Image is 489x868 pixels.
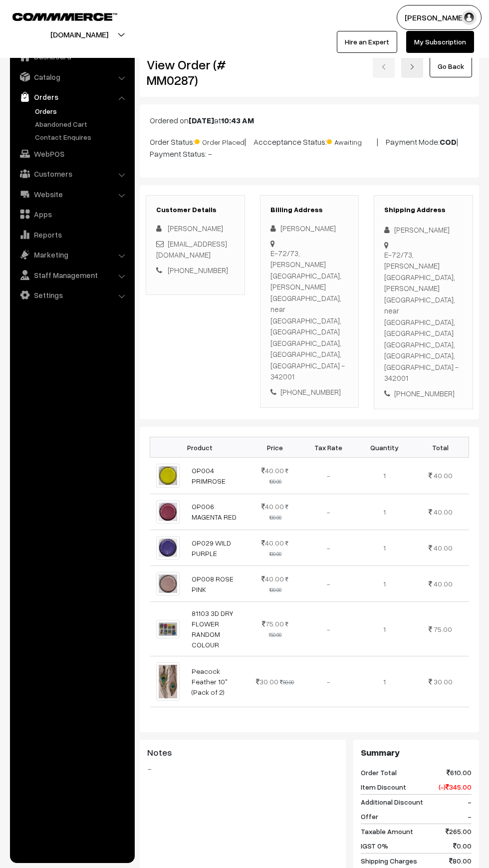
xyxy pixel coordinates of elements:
img: right-arrow.png [409,64,415,70]
span: 40.00 [434,544,453,552]
div: E-72/73, [PERSON_NAME][GEOGRAPHIC_DATA], [PERSON_NAME][GEOGRAPHIC_DATA], near [GEOGRAPHIC_DATA], ... [270,248,349,382]
strike: 60.00 [280,679,294,685]
div: [PERSON_NAME] [270,223,349,234]
span: 40.00 [434,471,453,480]
span: Additional Discount [361,797,423,807]
td: - [300,458,356,494]
span: 40.00 [261,466,284,475]
span: IGST 0% [361,841,388,851]
img: 1700130528471-359342651.png [156,536,180,560]
a: OP004 PRIMROSE [192,466,226,485]
a: Catalog [12,68,131,86]
a: Customers [12,165,131,183]
th: Quantity [356,437,412,458]
a: WebPOS [12,145,131,163]
a: Contact Enquires [32,132,131,142]
a: Orders [32,106,131,116]
span: Order Placed [195,134,244,147]
a: COMMMERCE [12,10,100,22]
span: 610.00 [447,767,472,778]
img: 1700130523703-415182789.png [156,500,180,524]
span: 40.00 [261,539,284,547]
span: 75.00 [262,619,284,628]
td: - [300,530,356,566]
h3: Customer Details [156,206,235,214]
div: [PHONE_NUMBER] [270,386,349,398]
img: user [462,10,477,25]
span: Awaiting [327,134,377,147]
span: (-) 345.00 [439,782,472,792]
span: 40.00 [261,575,284,583]
a: [PHONE_NUMBER] [168,266,228,275]
span: [PERSON_NAME] [168,224,223,233]
span: 75.00 [434,625,452,633]
span: Order Total [361,767,397,778]
a: 81103 3D DRY FLOWER RANDOM COLOUR [192,609,234,649]
th: Tax Rate [300,437,356,458]
a: Go Back [430,55,472,77]
span: - [468,811,472,822]
a: Staff Management [12,266,131,284]
div: [PERSON_NAME] [384,224,463,236]
a: Hire an Expert [337,31,397,53]
img: 1700130523263-878580141.png [156,464,180,487]
strike: 100.00 [269,540,289,557]
span: - [468,797,472,807]
span: Item Discount [361,782,406,792]
a: OP006 MAGENTA RED [192,502,237,521]
strike: 100.00 [269,576,289,593]
a: Abandoned Cart [32,119,131,129]
td: - [300,656,356,707]
a: Marketing [12,246,131,264]
th: Total [412,437,469,458]
b: COD [440,137,457,147]
a: [EMAIL_ADDRESS][DOMAIN_NAME] [156,239,227,260]
span: 1 [383,508,386,516]
b: [DATE] [189,115,214,125]
th: Price [250,437,300,458]
th: Product [150,437,250,458]
a: Reports [12,226,131,244]
img: 1727511515535-789406342.png [156,620,180,638]
td: - [300,494,356,530]
h3: Summary [361,747,472,758]
div: E-72/73, [PERSON_NAME][GEOGRAPHIC_DATA], [PERSON_NAME][GEOGRAPHIC_DATA], near [GEOGRAPHIC_DATA], ... [384,249,463,384]
a: Orders [12,88,131,106]
strike: 100.00 [269,468,289,485]
span: 0.00 [453,841,472,851]
a: My Subscription [406,31,474,53]
span: 40.00 [434,508,453,516]
span: Offer [361,811,378,822]
span: 265.00 [446,826,472,837]
button: [PERSON_NAME]… [397,5,482,30]
span: 1 [383,579,386,588]
a: Apps [12,205,131,223]
span: 1 [383,625,386,633]
h3: Billing Address [270,206,349,214]
a: Settings [12,286,131,304]
h2: View Order (# MM0287) [147,57,245,88]
blockquote: - [147,763,338,775]
td: - [300,566,356,602]
a: OP029 WILD PURPLE [192,539,231,558]
p: Order Status: | Accceptance Status: | Payment Mode: | Payment Status: - [150,134,469,160]
span: 40.00 [434,579,453,588]
span: 40.00 [261,502,284,511]
span: 1 [383,471,386,480]
img: 1700130524093-239559725.png [156,572,180,595]
div: [PHONE_NUMBER] [384,388,463,399]
h3: Notes [147,747,338,758]
a: OP008 ROSE PINK [192,575,234,593]
span: 1 [383,677,386,686]
h3: Shipping Address [384,206,463,214]
span: Taxable Amount [361,826,413,837]
span: 30.00 [256,677,278,686]
button: [DOMAIN_NAME] [15,22,143,47]
img: 1000348511.jpg [156,662,180,700]
a: Website [12,185,131,203]
td: - [300,602,356,656]
img: COMMMERCE [12,13,117,20]
span: 30.00 [434,677,453,686]
p: Ordered on at [150,114,469,126]
span: 1 [383,544,386,552]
